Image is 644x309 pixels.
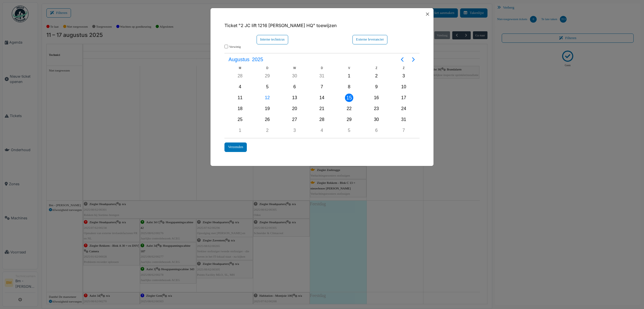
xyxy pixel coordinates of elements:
[399,126,408,135] div: Zondag, September 7, 2025
[372,94,381,102] div: Zaterdag, Augustus 16, 2025
[363,66,390,70] div: Z
[263,83,271,91] div: Dinsdag, Augustus 5, 2025
[227,54,251,65] span: Augustus
[263,94,271,102] div: Vandaag, Dinsdag, Augustus 12, 2025
[225,54,267,65] button: Augustus2025
[236,115,244,124] div: Maandag, Augustus 25, 2025
[372,104,381,113] div: Zaterdag, Augustus 23, 2025
[290,126,299,135] div: Woensdag, September 3, 2025
[345,83,353,91] div: Vrijdag, Augustus 8, 2025
[399,72,408,80] div: Zondag, Augustus 3, 2025
[424,10,431,18] button: Close
[335,66,363,70] div: V
[372,72,381,80] div: Zaterdag, Augustus 2, 2025
[263,72,271,80] div: Dinsdag, Juli 29, 2025
[408,54,419,65] button: Next page
[236,104,244,113] div: Maandag, Augustus 18, 2025
[399,83,408,91] div: Zondag, Augustus 10, 2025
[263,115,271,124] div: Dinsdag, Augustus 26, 2025
[399,94,408,102] div: Zondag, Augustus 17, 2025
[224,23,420,28] h6: Ticket "2 JC lift 1216 [PERSON_NAME] HQ" toewijzen
[290,104,299,113] div: Woensdag, Augustus 20, 2025
[290,94,299,102] div: Woensdag, Augustus 13, 2025
[345,94,353,102] div: Vrijdag, Augustus 15, 2025
[236,72,244,80] div: Maandag, Juli 28, 2025
[257,35,288,44] div: Interne technicus
[263,126,271,135] div: Dinsdag, September 2, 2025
[318,72,326,80] div: Donderdag, Juli 31, 2025
[290,72,299,80] div: Woensdag, Juli 30, 2025
[318,115,326,124] div: Donderdag, Augustus 28, 2025
[318,94,326,102] div: Donderdag, Augustus 14, 2025
[290,83,299,91] div: Woensdag, Augustus 6, 2025
[318,126,326,135] div: Donderdag, September 4, 2025
[236,94,244,102] div: Maandag, Augustus 11, 2025
[263,104,271,113] div: Dinsdag, Augustus 19, 2025
[224,142,247,152] div: Verzenden
[318,104,326,113] div: Donderdag, Augustus 21, 2025
[236,126,244,135] div: Maandag, September 1, 2025
[254,66,281,70] div: D
[290,115,299,124] div: Woensdag, Augustus 27, 2025
[345,72,353,80] div: Vrijdag, Augustus 1, 2025
[372,83,381,91] div: Zaterdag, Augustus 9, 2025
[345,126,353,135] div: Vrijdag, September 5, 2025
[397,54,408,65] button: Previous page
[390,66,417,70] div: Z
[399,115,408,124] div: Zondag, Augustus 31, 2025
[226,66,254,70] div: M
[372,126,381,135] div: Zaterdag, September 6, 2025
[251,54,264,65] span: 2025
[308,66,336,70] div: D
[352,35,388,44] div: Externe leverancier
[345,104,353,113] div: Vrijdag, Augustus 22, 2025
[236,83,244,91] div: Maandag, Augustus 4, 2025
[222,44,422,49] div: Verwittig
[281,66,308,70] div: W
[318,83,326,91] div: Donderdag, Augustus 7, 2025
[372,115,381,124] div: Zaterdag, Augustus 30, 2025
[399,104,408,113] div: Zondag, Augustus 24, 2025
[345,115,353,124] div: Vrijdag, Augustus 29, 2025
